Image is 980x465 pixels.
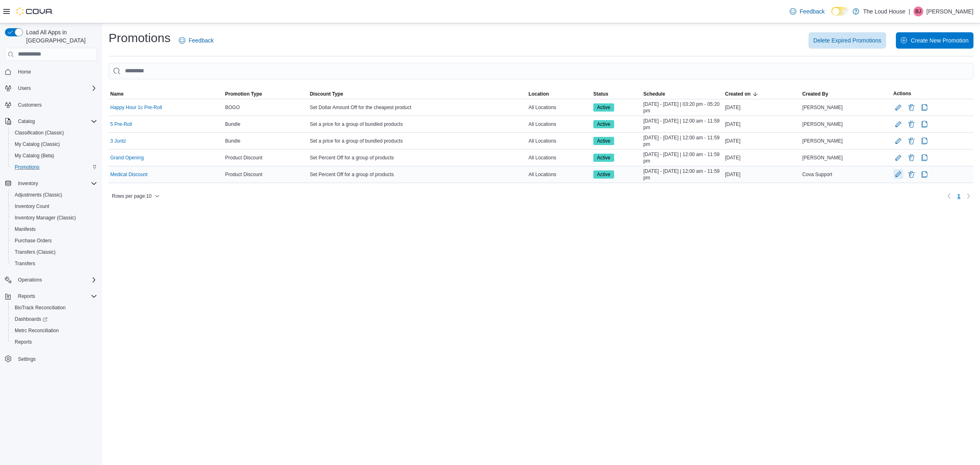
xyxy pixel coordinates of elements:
a: Promotions [11,162,43,172]
div: Set a price for a group of bundled products [308,119,527,129]
button: Transfers (Classic) [8,246,100,258]
a: 3 Juntz [110,138,126,144]
a: Dashboards [11,314,51,324]
span: My Catalog (Classic) [11,139,97,149]
span: Transfers (Classic) [11,247,97,257]
a: Feedback [176,32,217,49]
div: [DATE] [723,103,800,112]
span: Bundle [225,121,240,127]
span: Purchase Orders [11,236,97,246]
span: Metrc Reconciliation [15,327,59,334]
button: Inventory Count [8,201,100,212]
div: Set a price for a group of bundled products [308,136,527,146]
button: Status [592,89,641,99]
span: Active [593,103,614,112]
button: Catalog [15,116,38,126]
input: This is a search bar. As you type, the results lower in the page will automatically filter. [109,63,973,79]
div: Brooke Jones [913,7,923,16]
span: Reports [18,293,35,300]
span: Manifests [11,224,97,234]
button: Created on [723,89,800,99]
span: Active [593,120,614,128]
span: Transfers [11,259,97,268]
span: 1 [957,192,960,200]
a: Inventory Count [11,201,53,211]
nav: Pagination for table: [944,190,973,203]
span: BJ [915,7,921,16]
button: Delete Promotion [906,153,916,163]
a: Metrc Reconciliation [11,326,62,335]
span: All Locations [528,138,556,144]
span: [PERSON_NAME] [802,121,843,127]
span: Feedback [189,36,214,45]
a: Grand Opening [110,154,144,161]
a: Transfers [11,259,38,268]
span: Reports [15,339,32,345]
button: Inventory [15,179,41,188]
span: My Catalog (Classic) [15,141,60,148]
span: Inventory [18,180,38,187]
span: [PERSON_NAME] [802,154,843,161]
button: Adjustments (Classic) [8,189,100,201]
span: Feedback [800,7,824,16]
a: Medical Discount [110,171,147,178]
span: Cova Support [802,171,832,178]
span: [DATE] - [DATE] | 03:20 pm - 05:20 pm [643,101,722,114]
div: Set Dollar Amount Off for the cheapest product [308,103,527,112]
span: Operations [15,275,97,285]
a: Reports [11,337,35,347]
span: Active [597,121,610,128]
a: Manifests [11,224,39,234]
button: Clone Promotion [920,103,929,112]
span: Active [593,170,614,179]
span: Reports [11,337,97,347]
a: My Catalog (Beta) [11,151,58,161]
span: Active [597,171,610,178]
span: Status [593,91,608,97]
button: Delete Expired Promotions [808,32,886,49]
span: [DATE] - [DATE] | 12:00 am - 11:59 pm [643,134,722,148]
button: Classification (Classic) [8,127,100,139]
button: Page 1 of 1 [954,190,964,203]
button: Operations [15,275,45,285]
span: [DATE] - [DATE] | 12:00 am - 11:59 pm [643,151,722,164]
ul: Pagination for table: [954,190,964,203]
span: Home [15,67,97,77]
a: 5 Pre-Roll [110,121,132,127]
button: Purchase Orders [8,235,100,246]
span: Adjustments (Classic) [15,192,62,198]
button: Users [15,83,34,93]
a: Customers [15,100,45,110]
span: All Locations [528,121,556,127]
span: All Locations [528,154,556,161]
button: Home [2,66,100,78]
span: Dashboards [15,316,47,322]
a: Feedback [786,3,828,20]
button: Operations [2,274,100,286]
span: Inventory [15,179,97,188]
button: Edit Promotion [893,136,903,146]
span: Product Discount [225,171,262,178]
span: Schedule [643,91,665,97]
span: Inventory Count [11,201,97,211]
a: Dashboards [8,313,100,325]
input: Dark Mode [831,7,849,16]
span: Transfers [15,260,35,267]
button: Name [109,89,223,99]
button: Settings [2,353,100,364]
span: Catalog [18,118,35,125]
span: Active [593,154,614,162]
button: Metrc Reconciliation [8,325,100,336]
span: Active [597,154,610,161]
span: Promotions [11,162,97,172]
button: Create New Promotion [896,32,973,49]
span: Operations [18,277,42,283]
span: Inventory Count [15,203,49,210]
span: Settings [18,356,36,362]
button: Inventory Manager (Classic) [8,212,100,224]
div: [DATE] [723,136,800,146]
span: Name [110,91,124,97]
span: Bundle [225,138,240,144]
button: My Catalog (Classic) [8,139,100,150]
a: Adjustments (Classic) [11,190,65,200]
